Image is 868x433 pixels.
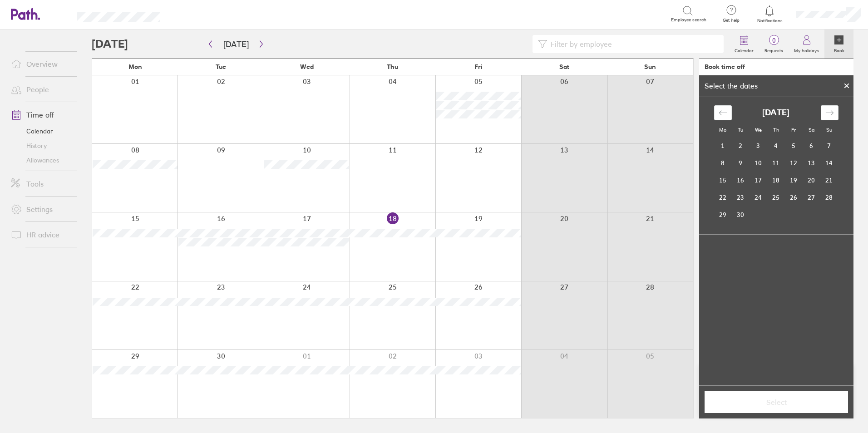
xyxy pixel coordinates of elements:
[714,206,732,223] td: Monday, September 29, 2025
[4,153,77,167] a: Allowances
[791,127,796,133] small: Fr
[829,45,850,54] label: Book
[803,137,820,154] td: Saturday, September 6, 2025
[387,63,398,70] span: Thu
[732,154,750,172] td: Tuesday, September 9, 2025
[714,137,732,154] td: Monday, September 1, 2025
[732,206,750,223] td: Tuesday, September 30, 2025
[803,172,820,189] td: Saturday, September 20, 2025
[732,172,750,189] td: Tuesday, September 16, 2025
[785,172,803,189] td: Friday, September 19, 2025
[820,154,838,172] td: Sunday, September 14, 2025
[714,172,732,189] td: Monday, September 15, 2025
[773,127,779,133] small: Th
[750,172,767,189] td: Wednesday, September 17, 2025
[755,18,784,24] span: Notifications
[750,189,767,206] td: Wednesday, September 24, 2025
[216,63,226,70] span: Tue
[547,35,718,53] input: Filter by employee
[789,45,824,54] label: My holidays
[785,137,803,154] td: Friday, September 5, 2025
[809,127,814,133] small: Sa
[729,45,759,54] label: Calendar
[128,63,142,70] span: Mon
[4,55,77,73] a: Overview
[785,154,803,172] td: Friday, September 12, 2025
[762,108,789,118] strong: [DATE]
[767,189,785,206] td: Thursday, September 25, 2025
[767,137,785,154] td: Thursday, September 4, 2025
[738,127,743,133] small: Tu
[767,172,785,189] td: Thursday, September 18, 2025
[826,127,832,133] small: Su
[705,63,745,70] div: Book time off
[719,127,726,133] small: Mo
[759,37,789,44] span: 0
[767,154,785,172] td: Thursday, September 11, 2025
[820,189,838,206] td: Sunday, September 28, 2025
[755,127,762,133] small: We
[821,105,838,120] div: Move forward to switch to the next month.
[750,137,767,154] td: Wednesday, September 3, 2025
[759,45,789,54] label: Requests
[803,154,820,172] td: Saturday, September 13, 2025
[4,80,77,98] a: People
[184,10,207,18] div: Search
[4,106,77,124] a: Time off
[4,226,77,244] a: HR advice
[704,97,848,234] div: Calendar
[732,137,750,154] td: Tuesday, September 2, 2025
[4,138,77,153] a: History
[803,189,820,206] td: Saturday, September 27, 2025
[714,105,732,120] div: Move backward to switch to the previous month.
[755,5,784,24] a: Notifications
[714,189,732,206] td: Monday, September 22, 2025
[671,17,706,23] span: Employee search
[705,391,848,413] button: Select
[820,137,838,154] td: Sunday, September 7, 2025
[216,37,256,52] button: [DATE]
[759,30,789,59] a: 0Requests
[559,63,569,70] span: Sat
[714,154,732,172] td: Monday, September 8, 2025
[699,82,763,90] div: Select the dates
[750,154,767,172] td: Wednesday, September 10, 2025
[716,18,746,23] span: Get help
[644,63,656,70] span: Sun
[732,189,750,206] td: Tuesday, September 23, 2025
[820,172,838,189] td: Sunday, September 21, 2025
[300,63,314,70] span: Wed
[789,30,824,59] a: My holidays
[729,30,759,59] a: Calendar
[4,175,77,193] a: Tools
[785,189,803,206] td: Friday, September 26, 2025
[4,124,77,138] a: Calendar
[4,200,77,218] a: Settings
[824,30,853,59] a: Book
[711,398,842,406] span: Select
[474,63,483,70] span: Fri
